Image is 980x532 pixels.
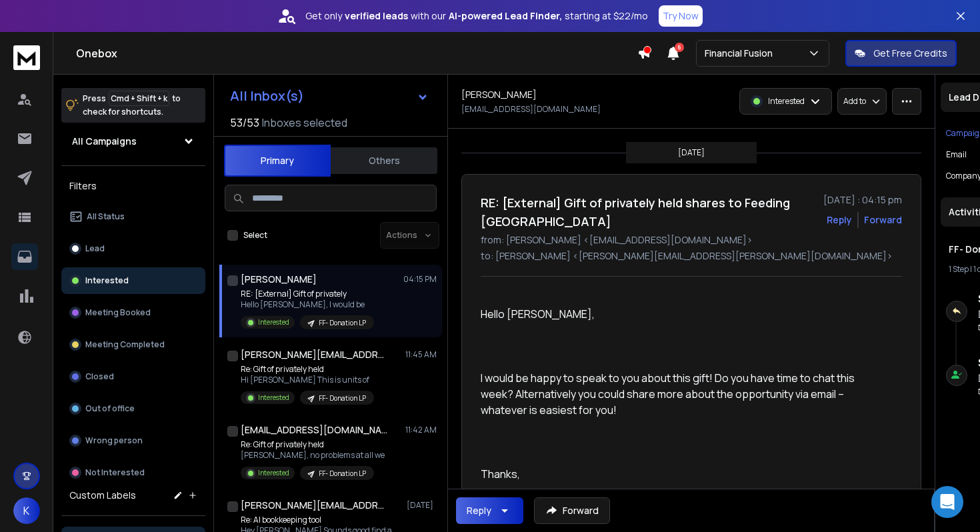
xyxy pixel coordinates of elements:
[85,371,114,382] p: Closed
[331,146,437,175] button: Others
[241,289,374,299] p: RE: [External] Gift of privately
[61,427,205,454] button: Wrong person
[61,177,205,195] h3: Filters
[85,275,129,286] p: Interested
[675,43,684,52] span: 6
[241,364,374,375] p: Re: Gift of privately held
[946,149,967,160] p: Email
[481,249,902,263] p: to: [PERSON_NAME] <[PERSON_NAME][EMAIL_ADDRESS][PERSON_NAME][DOMAIN_NAME]>
[461,104,601,115] p: [EMAIL_ADDRESS][DOMAIN_NAME]
[61,235,205,262] button: Lead
[61,128,205,155] button: All Campaigns
[403,274,437,285] p: 04:15 PM
[481,370,870,418] p: I would be happy to speak to you about this gift! Do you have time to chat this week? Alternative...
[258,317,289,327] p: Interested
[69,489,136,502] h3: Custom Labels
[305,9,648,23] p: Get only with our starting at $22/mo
[481,193,815,231] h1: RE: [External] Gift of privately held shares to Feeding [GEOGRAPHIC_DATA]
[241,499,387,512] h1: [PERSON_NAME][EMAIL_ADDRESS][DOMAIN_NAME]
[241,299,374,310] p: Hello [PERSON_NAME], I would be
[61,299,205,326] button: Meeting Booked
[241,423,387,437] h1: [EMAIL_ADDRESS][DOMAIN_NAME]
[85,403,135,414] p: Out of office
[705,47,778,60] p: Financial Fusion
[262,115,347,131] h3: Inboxes selected
[345,9,408,23] strong: verified leads
[823,193,902,207] p: [DATE] : 04:15 pm
[319,318,366,328] p: FF- Donation LP
[61,395,205,422] button: Out of office
[85,243,105,254] p: Lead
[845,40,957,67] button: Get Free Credits
[13,497,40,524] button: K
[659,5,703,27] button: Try Now
[83,92,181,119] p: Press to check for shortcuts.
[61,459,205,486] button: Not Interested
[61,267,205,294] button: Interested
[461,88,537,101] h1: [PERSON_NAME]
[109,91,169,106] span: Cmd + Shift + k
[481,466,870,482] p: Thanks,
[241,273,317,286] h1: [PERSON_NAME]
[224,145,331,177] button: Primary
[481,233,902,247] p: from: [PERSON_NAME] <[EMAIL_ADDRESS][DOMAIN_NAME]>
[61,363,205,390] button: Closed
[405,349,437,360] p: 11:45 AM
[241,375,374,385] p: Hi [PERSON_NAME] This is units of
[241,450,385,461] p: [PERSON_NAME], no problems at all we
[449,9,562,23] strong: AI-powered Lead Finder,
[481,306,870,322] p: Hello [PERSON_NAME],
[230,115,259,131] span: 53 / 53
[534,497,610,524] button: Forward
[768,96,805,107] p: Interested
[85,435,143,446] p: Wrong person
[85,307,151,318] p: Meeting Booked
[827,213,852,227] button: Reply
[61,331,205,358] button: Meeting Completed
[678,147,705,158] p: [DATE]
[87,211,125,222] p: All Status
[456,497,523,524] button: Reply
[241,348,387,361] h1: [PERSON_NAME][EMAIL_ADDRESS][DOMAIN_NAME]
[931,486,963,518] div: Open Intercom Messenger
[85,467,145,478] p: Not Interested
[949,263,969,275] span: 1 Step
[319,469,366,479] p: FF- Donation LP
[241,515,392,525] p: Re: AI bookkeeping tool
[219,83,439,109] button: All Inbox(s)
[467,504,491,517] div: Reply
[72,135,137,148] h1: All Campaigns
[76,45,637,61] h1: Onebox
[85,339,165,350] p: Meeting Completed
[843,96,866,107] p: Add to
[230,89,304,103] h1: All Inbox(s)
[241,439,385,450] p: Re: Gift of privately held
[864,213,902,227] div: Forward
[873,47,947,60] p: Get Free Credits
[407,500,437,511] p: [DATE]
[61,203,205,230] button: All Status
[243,230,267,241] label: Select
[663,9,699,23] p: Try Now
[13,45,40,70] img: logo
[258,468,289,478] p: Interested
[405,425,437,435] p: 11:42 AM
[319,393,366,403] p: FF- Donation LP
[258,393,289,403] p: Interested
